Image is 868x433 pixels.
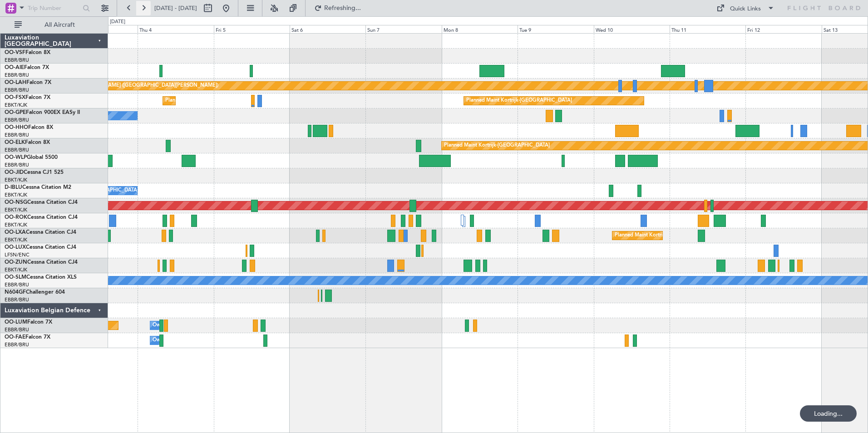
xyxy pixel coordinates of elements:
span: OO-NSG [5,200,27,205]
span: N604GF [5,290,26,295]
a: OO-GPEFalcon 900EX EASy II [5,110,80,115]
div: [DATE] [110,18,125,26]
a: OO-JIDCessna CJ1 525 [5,170,64,175]
a: EBBR/BRU [5,281,29,288]
a: OO-LAHFalcon 7X [5,80,51,85]
div: Tue 9 [518,25,593,33]
input: Trip Number [28,1,80,15]
div: Planned Maint Kortrijk-[GEOGRAPHIC_DATA] [466,94,572,108]
span: OO-ROK [5,215,27,220]
a: EBBR/BRU [5,87,29,93]
a: OO-LUMFalcon 7X [5,320,52,325]
span: OO-SLM [5,275,26,280]
a: EBBR/BRU [5,326,29,333]
a: OO-SLMCessna Citation XLS [5,275,77,280]
span: OO-FSX [5,95,25,100]
div: Mon 8 [442,25,518,33]
a: OO-FAEFalcon 7X [5,335,50,340]
a: EBKT/KJK [5,207,27,213]
span: OO-HHO [5,125,28,130]
span: All Aircraft [24,22,96,28]
span: OO-LAH [5,80,26,85]
a: OO-ZUNCessna Citation CJ4 [5,260,78,265]
span: Refreshing... [324,5,362,11]
a: EBKT/KJK [5,221,27,228]
div: Owner Melsbroek Air Base [153,319,214,332]
span: OO-WLP [5,155,27,160]
span: OO-AIE [5,65,24,70]
div: Sun 7 [365,25,441,33]
a: OO-LUXCessna Citation CJ4 [5,245,76,250]
span: [DATE] - [DATE] [154,4,197,12]
button: Refreshing... [310,1,365,15]
span: OO-LUX [5,245,26,250]
a: EBBR/BRU [5,132,29,138]
a: EBBR/BRU [5,57,29,64]
a: EBBR/BRU [5,162,29,168]
a: EBBR/BRU [5,72,29,79]
div: Fri 5 [214,25,290,33]
a: EBKT/KJK [5,236,27,243]
a: EBBR/BRU [5,341,29,348]
span: OO-LXA [5,230,26,235]
a: OO-WLPGlobal 5500 [5,155,58,160]
div: Fri 12 [745,25,821,33]
div: Thu 4 [138,25,213,33]
a: OO-ELKFalcon 8X [5,140,50,145]
div: Sat 6 [290,25,365,33]
a: EBKT/KJK [5,177,27,183]
a: OO-VSFFalcon 8X [5,50,50,55]
span: OO-ELK [5,140,25,145]
a: N604GFChallenger 604 [5,290,65,295]
div: Planned Maint Kortrijk-[GEOGRAPHIC_DATA] [615,229,720,242]
a: EBBR/BRU [5,147,29,153]
a: EBKT/KJK [5,102,27,108]
span: OO-ZUN [5,260,27,265]
a: OO-AIEFalcon 7X [5,65,49,70]
div: Owner Melsbroek Air Base [153,334,214,347]
div: Thu 11 [670,25,745,33]
a: OO-LXACessna Citation CJ4 [5,230,76,235]
a: EBKT/KJK [5,192,27,198]
span: OO-VSF [5,50,25,55]
span: OO-FAE [5,335,25,340]
span: D-IBLU [5,185,22,190]
a: OO-NSGCessna Citation CJ4 [5,200,78,205]
a: OO-ROKCessna Citation CJ4 [5,215,78,220]
a: EBKT/KJK [5,266,27,273]
a: D-IBLUCessna Citation M2 [5,185,71,190]
a: EBBR/BRU [5,117,29,123]
div: Planned Maint Kortrijk-[GEOGRAPHIC_DATA] [165,94,271,108]
a: OO-FSXFalcon 7X [5,95,50,100]
a: OO-HHOFalcon 8X [5,125,53,130]
span: OO-LUM [5,320,27,325]
div: Quick Links [730,5,761,14]
a: EBBR/BRU [5,296,29,303]
div: Loading... [800,405,857,422]
a: LFSN/ENC [5,251,30,258]
button: All Aircraft [10,18,99,32]
div: Wed 10 [594,25,670,33]
button: Quick Links [712,1,779,15]
span: OO-GPE [5,110,26,115]
span: OO-JID [5,170,24,175]
div: Planned Maint Kortrijk-[GEOGRAPHIC_DATA] [444,139,550,153]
